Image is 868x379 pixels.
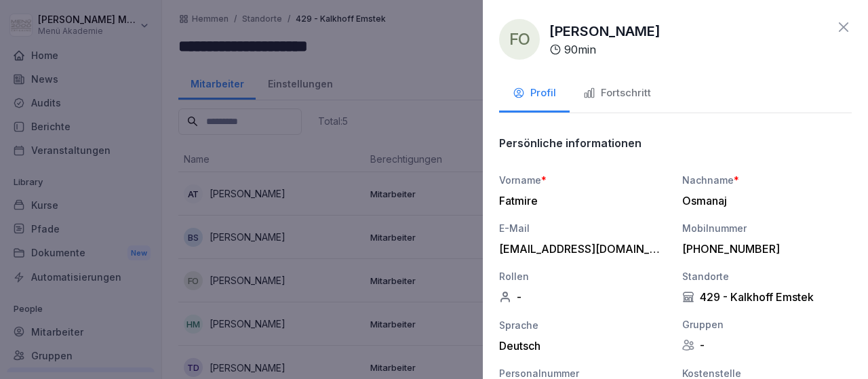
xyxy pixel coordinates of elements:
[682,269,852,283] div: Standorte
[499,76,570,113] button: Profil
[499,339,669,353] div: Deutsch
[499,318,669,332] div: Sprache
[513,85,556,101] div: Profil
[682,242,845,256] div: [PHONE_NUMBER]
[499,221,669,235] div: E-Mail
[682,194,845,207] div: Osmanaj
[499,269,669,283] div: Rollen
[499,173,669,187] div: Vorname
[682,317,852,332] div: Gruppen
[682,221,852,235] div: Mobilnummer
[499,136,642,150] p: Persönliche informationen
[499,290,669,304] div: -
[682,173,852,187] div: Nachname
[583,85,651,101] div: Fortschritt
[549,21,660,41] p: [PERSON_NAME]
[499,194,662,207] div: Fatmire
[570,76,665,113] button: Fortschritt
[564,41,596,58] p: 90 min
[682,290,852,304] div: 429 - Kalkhoff Emstek
[682,338,852,352] div: -
[499,19,540,60] div: FO
[499,242,662,256] div: [EMAIL_ADDRESS][DOMAIN_NAME]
